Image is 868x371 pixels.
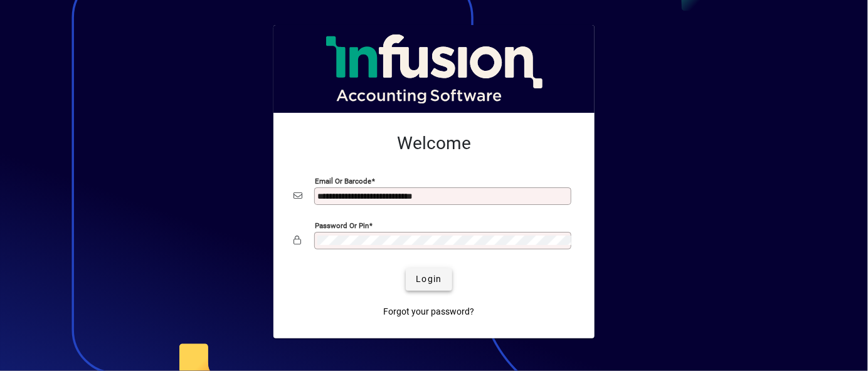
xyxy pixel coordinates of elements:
h2: Welcome [294,133,574,154]
mat-label: Password or Pin [315,221,369,229]
a: Forgot your password? [379,301,480,323]
span: Forgot your password? [384,305,475,318]
mat-label: Email or Barcode [315,176,371,185]
button: Login [406,268,452,291]
span: Login [416,273,442,286]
